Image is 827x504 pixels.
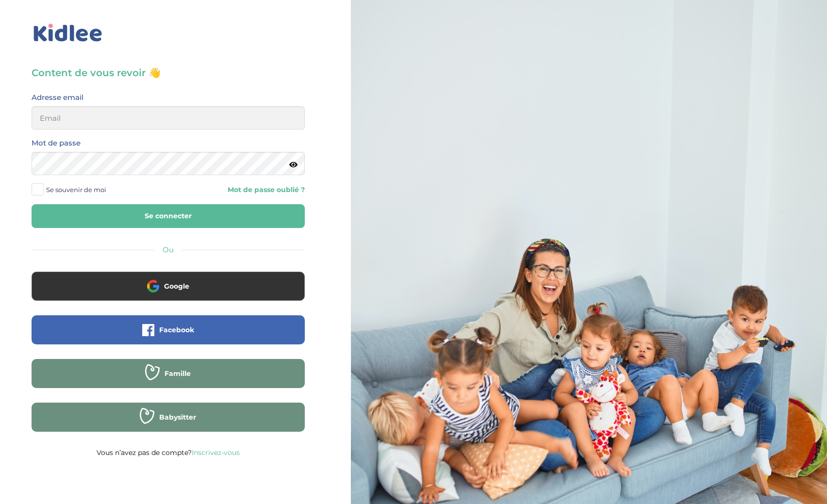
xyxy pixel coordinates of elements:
[32,204,305,228] button: Se connecter
[32,359,305,388] button: Famille
[32,375,305,385] a: Famille
[32,91,83,104] label: Adresse email
[142,324,154,336] img: facebook.png
[32,288,305,297] a: Google
[32,22,104,44] img: logo_kidlee_bleu
[165,369,191,378] span: Famille
[32,315,305,344] button: Facebook
[32,106,305,130] input: Email
[32,446,305,459] p: Vous n’avez pas de compte?
[159,412,196,422] span: Babysitter
[32,419,305,428] a: Babysitter
[32,332,305,341] a: Facebook
[164,281,189,291] span: Google
[147,280,159,292] img: google.png
[159,325,194,335] span: Facebook
[192,448,240,457] a: Inscrivez-vous
[32,272,305,301] button: Google
[163,245,174,254] span: Ou
[46,183,106,196] span: Se souvenir de moi
[175,185,304,195] a: Mot de passe oublié ?
[32,66,305,80] h3: Content de vous revoir 👋
[32,403,305,432] button: Babysitter
[32,137,81,149] label: Mot de passe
